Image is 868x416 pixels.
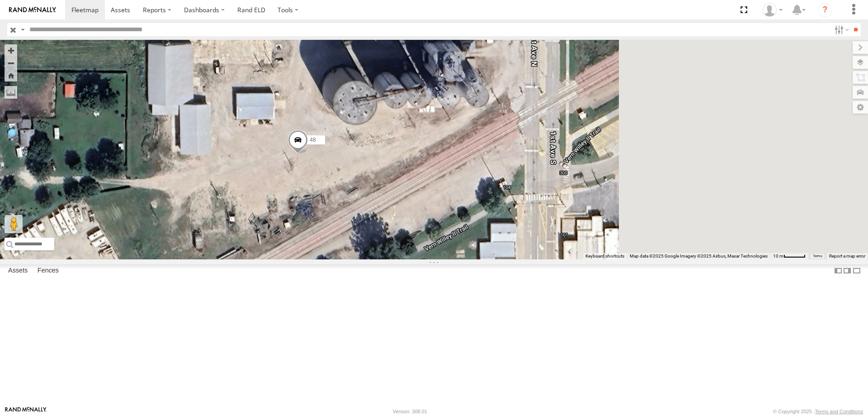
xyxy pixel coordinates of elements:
[5,407,47,416] a: Visit our Website
[33,264,63,277] label: Fences
[630,253,768,258] span: Map data ©2025 Google Imagery ©2025 Airbus, Maxar Technologies
[585,253,624,259] button: Keyboard shortcuts
[393,409,427,414] div: Version: 308.01
[843,264,852,277] label: Dock Summary Table to the Right
[829,253,865,258] a: Report a map error
[310,137,316,143] span: 48
[5,44,17,57] button: Zoom in
[852,264,861,277] label: Hide Summary Table
[5,57,17,69] button: Zoom out
[818,3,832,17] i: ?
[834,264,843,277] label: Dock Summary Table to the Left
[9,7,56,13] img: rand-logo.svg
[5,86,17,99] label: Measure
[831,23,850,36] label: Search Filter Options
[813,254,822,258] a: Terms (opens in new tab)
[773,253,783,258] span: 10 m
[19,23,26,36] label: Search Query
[773,409,863,414] div: © Copyright 2025 -
[5,69,17,81] button: Zoom Home
[4,264,32,277] label: Assets
[853,101,868,114] label: Map Settings
[770,253,808,259] button: Map Scale: 10 m per 45 pixels
[759,3,786,17] div: Chase Tanke
[815,409,863,414] a: Terms and Conditions
[5,215,23,233] button: Drag Pegman onto the map to open Street View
